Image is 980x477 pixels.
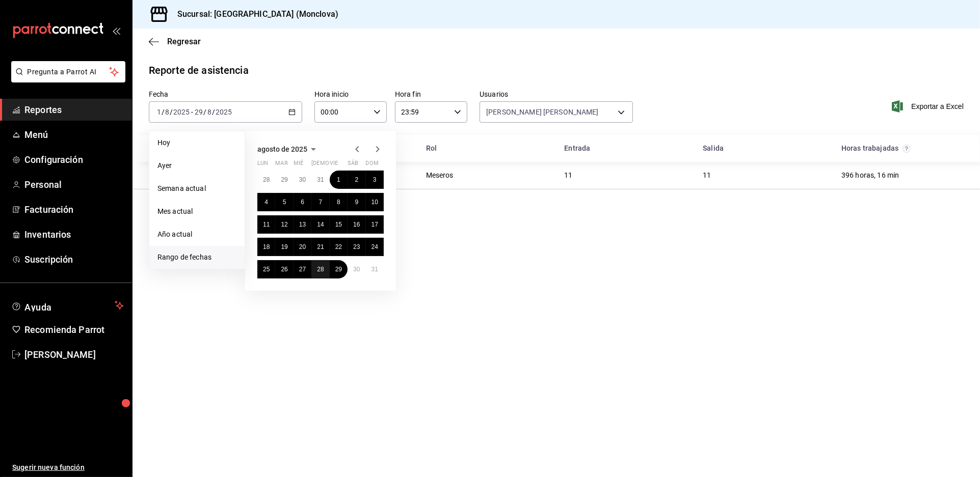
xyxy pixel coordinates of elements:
abbr: 14 de agosto de 2025 [317,221,324,228]
span: / [162,108,165,116]
div: Cell [557,166,581,185]
button: 19 de agosto de 2025 [275,238,293,256]
button: Exportar a Excel [894,100,964,113]
span: / [203,108,206,116]
button: 26 de agosto de 2025 [275,260,293,278]
abbr: 18 de agosto de 2025 [263,243,270,250]
abbr: 29 de agosto de 2025 [335,266,342,273]
abbr: 4 de agosto de 2025 [264,199,268,206]
button: 5 de agosto de 2025 [275,193,293,211]
span: Reportes [24,103,124,117]
button: 2 de agosto de 2025 [348,171,365,189]
span: Facturación [24,203,124,216]
svg: El total de horas trabajadas por usuario es el resultado de la suma redondeada del registro de ho... [903,145,911,153]
button: 1 de agosto de 2025 [330,171,348,189]
abbr: 12 de agosto de 2025 [281,221,287,228]
abbr: jueves [311,160,372,171]
button: 22 de agosto de 2025 [330,238,348,256]
h3: Sucursal: [GEOGRAPHIC_DATA] (Monclova) [169,8,338,20]
div: Row [133,162,980,189]
button: 3 de agosto de 2025 [366,171,384,189]
abbr: 28 de agosto de 2025 [317,266,324,273]
div: HeadCell [418,139,557,158]
div: Cell [695,166,719,185]
button: 17 de agosto de 2025 [366,215,384,234]
label: Hora inicio [314,91,387,98]
span: [PERSON_NAME] [24,348,124,361]
abbr: 28 de julio de 2025 [263,176,270,183]
span: Hoy [157,137,236,148]
span: Recomienda Parrot [24,323,124,336]
input: ---- [173,108,190,116]
abbr: 16 de agosto de 2025 [353,221,360,228]
button: 28 de julio de 2025 [257,171,275,189]
div: Head [133,135,980,162]
abbr: 19 de agosto de 2025 [281,243,287,250]
abbr: 29 de julio de 2025 [281,176,287,183]
abbr: 25 de agosto de 2025 [263,266,270,273]
span: Regresar [167,37,201,46]
button: 10 de agosto de 2025 [366,193,384,211]
input: ---- [215,108,232,116]
abbr: lunes [257,160,268,171]
div: HeadCell [557,139,695,158]
a: Pregunta a Parrot AI [7,74,125,85]
span: Ayuda [24,299,111,312]
button: 16 de agosto de 2025 [348,215,365,234]
abbr: 26 de agosto de 2025 [281,266,287,273]
abbr: 6 de agosto de 2025 [301,199,304,206]
button: open_drawer_menu [112,26,120,35]
abbr: 31 de agosto de 2025 [372,266,378,273]
div: Cell [833,166,907,185]
abbr: 23 de agosto de 2025 [353,243,360,250]
span: Suscripción [24,252,124,266]
abbr: domingo [366,160,379,171]
abbr: 2 de agosto de 2025 [355,176,358,183]
abbr: 30 de agosto de 2025 [353,266,360,273]
button: 21 de agosto de 2025 [311,238,329,256]
button: 30 de julio de 2025 [294,171,311,189]
span: Personal [24,178,124,191]
input: -- [194,108,203,116]
button: 4 de agosto de 2025 [257,193,275,211]
abbr: 5 de agosto de 2025 [283,199,286,206]
button: 7 de agosto de 2025 [311,193,329,211]
abbr: 31 de julio de 2025 [317,176,324,183]
button: 18 de agosto de 2025 [257,238,275,256]
span: / [170,108,173,116]
input: -- [156,108,162,116]
button: 31 de agosto de 2025 [366,260,384,278]
div: HeadCell [695,139,833,158]
abbr: 13 de agosto de 2025 [299,221,306,228]
abbr: 10 de agosto de 2025 [372,199,378,206]
abbr: 3 de agosto de 2025 [373,176,377,183]
abbr: 11 de agosto de 2025 [263,221,270,228]
button: Regresar [149,37,201,46]
abbr: 27 de agosto de 2025 [299,266,306,273]
abbr: 22 de agosto de 2025 [335,243,342,250]
abbr: 21 de agosto de 2025 [317,243,324,250]
abbr: 15 de agosto de 2025 [335,221,342,228]
abbr: 17 de agosto de 2025 [372,221,378,228]
span: Menú [24,128,124,142]
abbr: 1 de agosto de 2025 [337,176,340,183]
button: 12 de agosto de 2025 [275,215,293,234]
button: 11 de agosto de 2025 [257,215,275,234]
span: [PERSON_NAME] [PERSON_NAME] [486,107,599,117]
span: Configuración [24,153,124,166]
button: 13 de agosto de 2025 [294,215,311,234]
span: Pregunta a Parrot AI [28,67,110,77]
button: 14 de agosto de 2025 [311,215,329,234]
span: Semana actual [157,183,236,194]
span: Año actual [157,229,236,240]
input: -- [207,108,212,116]
span: agosto de 2025 [257,145,307,153]
button: 23 de agosto de 2025 [348,238,365,256]
span: Inventarios [24,228,124,241]
div: Cell [418,166,462,185]
button: 29 de agosto de 2025 [330,260,348,278]
div: Meseros [426,170,454,181]
label: Hora fin [395,91,467,98]
button: 20 de agosto de 2025 [294,238,311,256]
